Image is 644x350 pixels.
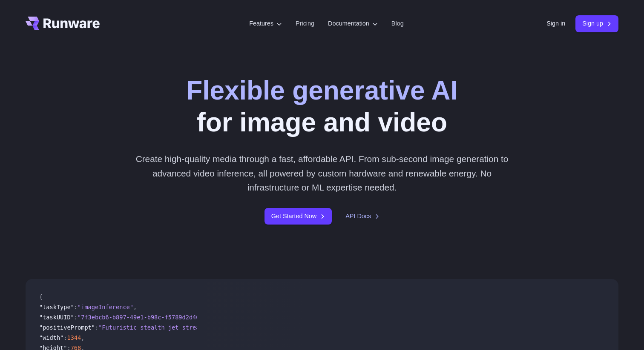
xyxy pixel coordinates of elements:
[39,334,63,341] span: "width"
[26,17,100,30] a: Go to /
[74,314,78,321] span: :
[264,208,332,225] a: Get Started Now
[39,314,74,321] span: "taskUUID"
[81,334,84,341] span: ,
[74,304,78,310] span: :
[98,324,416,331] span: "Futuristic stealth jet streaking through a neon-lit cityscape with glowing purple exhaust"
[391,19,404,28] a: Blog
[78,304,133,310] span: "imageInference"
[63,334,67,341] span: :
[575,15,618,32] a: Sign up
[39,324,95,331] span: "positivePrompt"
[186,75,458,138] h1: for image and video
[328,19,378,28] label: Documentation
[78,314,210,321] span: "7f3ebcb6-b897-49e1-b98c-f5789d2d40d7"
[546,19,565,28] a: Sign in
[296,19,314,28] a: Pricing
[39,293,43,300] span: {
[249,19,282,28] label: Features
[345,211,379,221] a: API Docs
[95,324,98,331] span: :
[132,152,512,194] p: Create high-quality media through a fast, affordable API. From sub-second image generation to adv...
[67,334,81,341] span: 1344
[39,304,74,310] span: "taskType"
[133,304,137,310] span: ,
[186,76,458,105] strong: Flexible generative AI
